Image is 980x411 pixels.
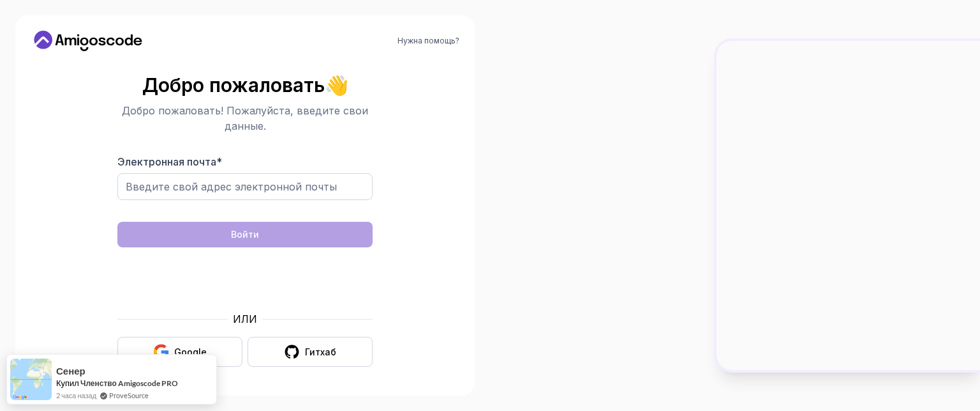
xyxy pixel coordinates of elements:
[117,337,242,367] button: Google
[31,31,145,51] a: Домашняя ссылка
[716,41,980,369] img: Панель управления Amigoscode
[305,346,336,357] font: Гитхаб
[231,229,259,240] font: Войти
[56,365,85,376] font: Сенер
[80,378,178,389] a: Членство Amigoscode PRO
[325,74,348,97] font: 👋
[117,155,216,168] font: Электронная почта
[80,378,178,388] font: Членство Amigoscode PRO
[142,74,325,97] font: Добро пожаловать
[233,313,257,325] font: ИЛИ
[397,36,459,46] a: Нужна помощь?
[10,359,52,400] img: изображение уведомления социального доказательства ProveSource
[109,390,149,401] a: ProveSource
[56,391,96,399] font: 2 часа назад
[117,173,373,200] input: Введите свой адрес электронной почты
[149,255,341,304] iframe: Виджет с флажком для проверки безопасности hCaptcha
[117,222,373,247] button: Войти
[56,378,79,388] font: Купил
[122,104,368,132] font: Добро пожаловать! Пожалуйста, введите свои данные.
[174,346,207,357] font: Google
[397,36,459,45] font: Нужна помощь?
[248,337,373,367] button: Гитхаб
